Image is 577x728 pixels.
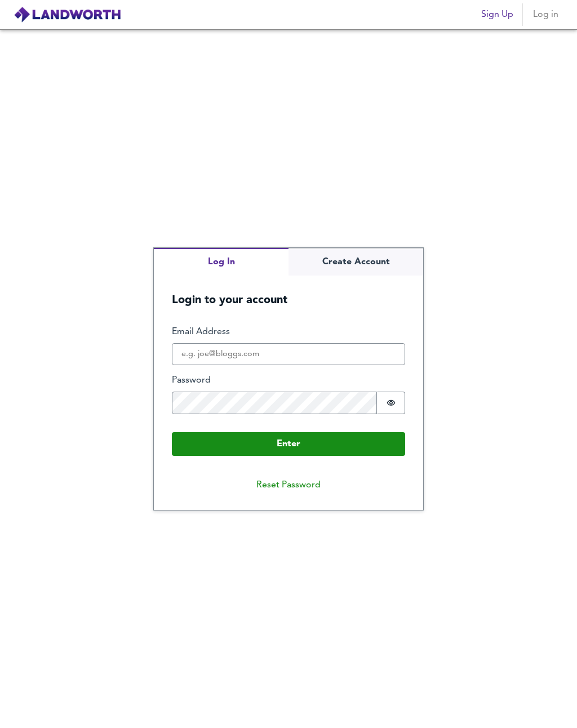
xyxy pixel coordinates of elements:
[172,326,405,339] label: Email Address
[154,276,423,308] h5: Login to your account
[14,6,121,23] img: logo
[247,474,330,496] button: Reset Password
[172,343,405,366] input: e.g. joe@bloggs.com
[532,7,559,23] span: Log in
[481,7,513,23] span: Sign Up
[527,3,563,26] button: Log in
[477,3,518,26] button: Sign Up
[172,374,405,387] label: Password
[154,248,288,276] button: Log In
[377,392,405,414] button: Show password
[172,432,405,456] button: Enter
[288,248,423,276] button: Create Account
